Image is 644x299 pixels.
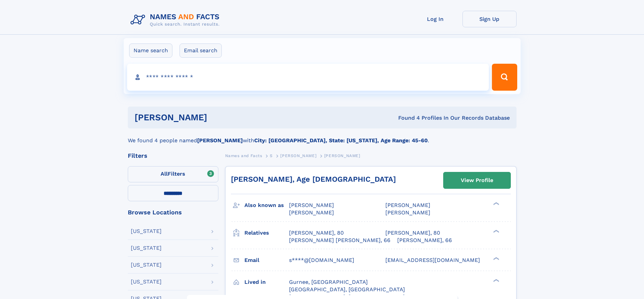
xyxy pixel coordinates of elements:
[270,153,273,158] span: S
[303,114,510,122] div: Found 4 Profiles In Our Records Database
[135,113,303,122] h1: [PERSON_NAME]
[270,151,273,160] a: S
[127,64,489,91] input: search input
[244,255,289,266] h3: Email
[128,153,218,159] div: Filters
[289,229,344,237] a: [PERSON_NAME], 80
[461,173,493,188] div: View Profile
[128,128,517,145] div: We found 4 people named with .
[492,202,500,206] div: ❯
[492,229,500,233] div: ❯
[492,256,500,261] div: ❯
[161,171,168,177] span: All
[289,279,368,285] span: Gurnee, [GEOGRAPHIC_DATA]
[131,262,162,268] div: [US_STATE]
[244,276,289,288] h3: Lived in
[385,229,440,237] a: [PERSON_NAME], 80
[462,11,517,27] a: Sign Up
[131,245,162,251] div: [US_STATE]
[254,137,428,144] b: City: [GEOGRAPHIC_DATA], State: [US_STATE], Age Range: 45-60
[385,202,430,208] span: [PERSON_NAME]
[128,166,218,182] label: Filters
[492,278,500,282] div: ❯
[231,175,396,183] a: [PERSON_NAME], Age [DEMOGRAPHIC_DATA]
[408,11,462,27] a: Log In
[244,227,289,239] h3: Relatives
[289,237,390,244] a: [PERSON_NAME] [PERSON_NAME], 66
[444,172,510,188] a: View Profile
[128,11,225,29] img: Logo Names and Facts
[324,153,360,158] span: [PERSON_NAME]
[131,279,162,285] div: [US_STATE]
[128,209,218,215] div: Browse Locations
[289,286,405,293] span: [GEOGRAPHIC_DATA], [GEOGRAPHIC_DATA]
[385,209,430,216] span: [PERSON_NAME]
[280,153,316,158] span: [PERSON_NAME]
[289,202,334,208] span: [PERSON_NAME]
[131,229,162,234] div: [US_STATE]
[225,151,262,160] a: Names and Facts
[129,43,172,58] label: Name search
[397,237,452,244] a: [PERSON_NAME], 66
[244,200,289,211] h3: Also known as
[385,257,480,263] span: [EMAIL_ADDRESS][DOMAIN_NAME]
[197,137,243,144] b: [PERSON_NAME]
[492,64,517,91] button: Search Button
[280,151,316,160] a: [PERSON_NAME]
[180,43,222,58] label: Email search
[289,209,334,216] span: [PERSON_NAME]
